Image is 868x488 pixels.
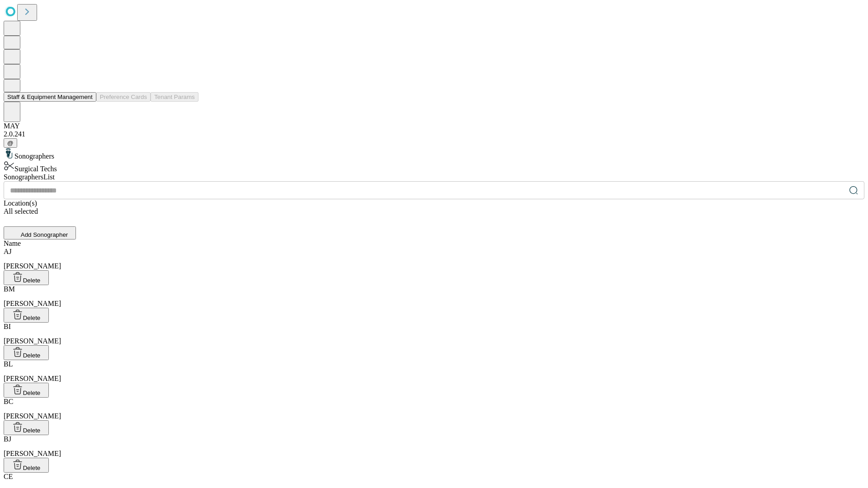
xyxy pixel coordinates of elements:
[23,352,41,359] span: Delete
[4,160,864,173] div: Surgical Techs
[4,239,864,248] div: Name
[4,323,864,345] div: [PERSON_NAME]
[4,92,96,102] button: Staff & Equipment Management
[4,360,864,383] div: [PERSON_NAME]
[4,420,49,435] button: Delete
[4,398,864,420] div: [PERSON_NAME]
[4,285,864,308] div: [PERSON_NAME]
[4,248,864,270] div: [PERSON_NAME]
[4,458,49,473] button: Delete
[4,435,864,458] div: [PERSON_NAME]
[21,231,68,238] span: Add Sonographer
[4,360,13,368] span: BL
[23,465,41,471] span: Delete
[4,130,864,138] div: 2.0.241
[4,285,15,293] span: BM
[4,226,76,239] button: Add Sonographer
[4,345,49,360] button: Delete
[23,277,41,284] span: Delete
[4,435,11,443] span: BJ
[4,148,864,160] div: Sonographers
[4,138,17,148] button: @
[4,383,49,398] button: Delete
[4,173,864,181] div: Sonographers List
[4,308,49,323] button: Delete
[4,122,864,130] div: MAY
[4,207,864,216] div: All selected
[151,92,198,102] button: Tenant Params
[4,398,13,405] span: BC
[4,473,13,480] span: CE
[4,248,12,255] span: AJ
[23,389,41,396] span: Delete
[7,140,14,146] span: @
[96,92,151,102] button: Preference Cards
[4,270,49,285] button: Delete
[23,314,41,321] span: Delete
[4,199,37,207] span: Location(s)
[4,323,11,330] span: BI
[23,427,41,434] span: Delete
